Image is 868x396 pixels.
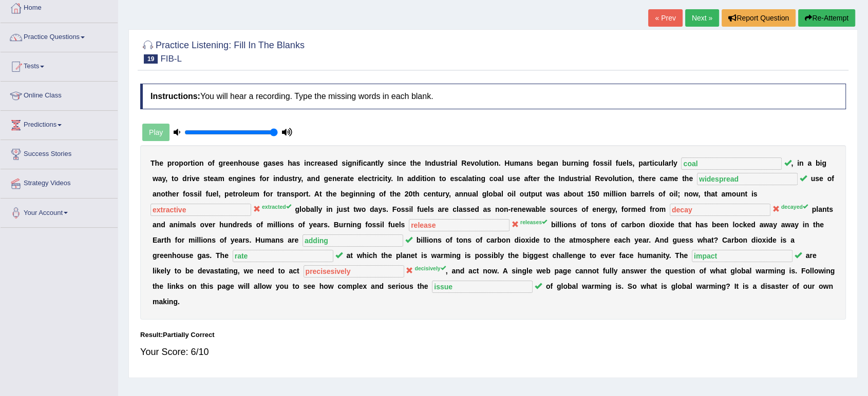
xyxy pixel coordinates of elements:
b: e [466,159,470,167]
a: Tests [1,52,118,78]
b: a [643,159,647,167]
b: e [450,174,454,183]
button: Report Question [722,9,796,27]
b: t [485,159,488,167]
b: e [622,159,627,167]
b: u [618,159,622,167]
b: t [172,174,174,183]
b: c [489,174,494,183]
b: r [172,159,174,167]
b: l [479,159,481,167]
b: r [571,159,574,167]
b: l [378,159,380,167]
b: r [537,174,539,183]
b: n [628,174,632,183]
b: u [658,159,663,167]
input: blank [681,157,782,170]
a: Online Class [1,82,118,107]
input: blank [697,173,798,185]
b: b [816,159,820,167]
b: u [614,174,619,183]
b: i [424,174,426,183]
b: r [314,159,317,167]
b: d [333,159,338,167]
b: c [458,174,462,183]
b: l [455,159,457,167]
b: t [165,190,168,198]
b: d [431,159,436,167]
b: a [407,174,411,183]
b: i [190,174,192,183]
b: t [544,174,546,183]
b: n [580,159,584,167]
b: m [514,159,520,167]
b: o [174,174,179,183]
b: a [344,174,348,183]
b: i [578,159,580,167]
b: u [247,159,252,167]
b: s [600,159,604,167]
b: I [558,174,560,183]
b: p [638,159,643,167]
b: i [449,159,451,167]
b: y [297,174,301,183]
b: a [367,159,371,167]
b: f [205,190,208,198]
b: e [276,159,280,167]
b: l [613,174,615,183]
b: n [232,174,237,183]
b: n [477,174,481,183]
b: f [616,159,618,167]
h2: Practice Listening: Fill In The Blanks [140,38,305,64]
b: n [574,159,578,167]
b: e [328,174,332,183]
b: e [255,159,259,167]
b: , [165,174,167,183]
b: e [350,174,354,183]
b: t [531,174,533,183]
a: Success Stories [1,140,118,166]
b: g [218,159,223,167]
b: i [608,159,610,167]
b: v [192,174,196,183]
b: e [196,174,200,183]
b: s [203,174,207,183]
b: t [207,174,210,183]
b: e [533,174,537,183]
b: s [251,159,255,167]
b: b [562,159,567,167]
b: i [652,159,654,167]
b: r [176,190,179,198]
b: Instructions: [150,92,200,101]
b: f [832,174,834,183]
b: l [200,190,202,198]
b: i [475,174,477,183]
b: i [304,159,306,167]
b: o [426,174,431,183]
span: 19 [144,54,158,64]
b: o [624,174,628,183]
b: i [377,174,379,183]
b: e [551,174,555,183]
b: l [589,174,591,183]
b: e [402,159,406,167]
b: i [273,174,275,183]
b: g [348,159,352,167]
b: l [502,174,504,183]
b: t [422,174,425,183]
b: i [820,159,822,167]
b: g [481,174,485,183]
b: e [645,174,649,183]
b: a [307,174,311,183]
b: f [183,190,185,198]
b: l [466,174,468,183]
b: e [652,174,656,183]
b: u [481,159,485,167]
b: e [689,174,693,183]
b: p [167,159,172,167]
b: u [208,190,213,198]
b: l [663,159,665,167]
b: n [799,159,804,167]
b: i [361,159,363,167]
b: u [810,174,815,183]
